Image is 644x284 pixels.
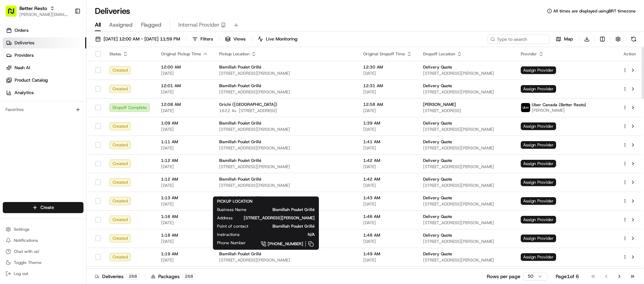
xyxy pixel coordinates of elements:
[258,207,315,212] span: Bismillah Poulet Grillé
[266,36,297,42] span: Live Monitoring
[41,204,54,211] span: Create
[423,139,452,145] span: Delivery Quote
[629,34,638,44] button: Refresh
[161,108,208,113] span: [DATE]
[363,89,412,95] span: [DATE]
[109,51,121,57] span: Status
[363,201,412,207] span: [DATE]
[222,34,249,44] button: Views
[178,21,220,29] span: Internal Provider
[3,25,86,36] a: Orders
[161,176,208,182] span: 1:12 AM
[521,216,556,223] span: Assign Provider
[423,239,509,244] span: [STREET_ADDRESS][PERSON_NAME]
[161,220,208,226] span: [DATE]
[219,176,261,182] span: Bismillah Poulet Grillé
[251,232,315,237] span: N/A
[3,87,86,98] a: Analytics
[161,232,208,238] span: 1:18 AM
[217,240,246,246] span: Phone Number
[219,89,352,95] span: [STREET_ADDRESS][PERSON_NAME]
[15,65,30,71] span: Nash AI
[423,89,509,95] span: [STREET_ADDRESS][PERSON_NAME]
[161,195,208,201] span: 1:13 AM
[363,220,412,226] span: [DATE]
[95,273,140,280] div: Deliveries
[3,37,86,48] a: Deliveries
[363,158,412,163] span: 1:42 AM
[109,21,133,29] span: Assigned
[189,34,216,44] button: Filters
[423,158,452,163] span: Delivery Quote
[161,102,208,107] span: 12:08 AM
[161,251,208,257] span: 1:19 AM
[488,34,550,44] input: Type to search
[363,232,412,238] span: 1:48 AM
[15,40,34,46] span: Deliveries
[521,235,556,242] span: Assign Provider
[219,251,261,257] span: Bismillah Poulet Grillé
[219,102,277,107] span: Grichi ([GEOGRAPHIC_DATA])
[521,103,530,112] img: uber-new-logo.jpeg
[423,108,509,113] span: [STREET_ADDRESS]
[161,64,208,70] span: 12:00 AM
[268,241,303,247] span: [PHONE_NUMBER]
[219,164,352,170] span: [STREET_ADDRESS][PERSON_NAME]
[363,108,412,113] span: [DATE]
[363,257,412,263] span: [DATE]
[254,34,301,44] button: Live Monitoring
[363,176,412,182] span: 1:42 AM
[219,51,250,57] span: Pickup Location
[363,127,412,132] span: [DATE]
[3,247,83,256] button: Chat with us!
[363,120,412,126] span: 1:39 AM
[363,145,412,151] span: [DATE]
[161,83,208,89] span: 12:01 AM
[151,273,196,280] div: Packages
[3,3,72,19] button: Better Resto[PERSON_NAME][EMAIL_ADDRESS][DOMAIN_NAME]
[14,249,39,254] span: Chat with us!
[161,183,208,188] span: [DATE]
[161,51,201,57] span: Original Pickup Time
[363,64,412,70] span: 12:30 AM
[15,27,28,34] span: Orders
[14,271,28,276] span: Log out
[161,214,208,219] span: 1:16 AM
[521,85,556,93] span: Assign Provider
[219,64,261,70] span: Bismillah Poulet Grillé
[219,145,352,151] span: [STREET_ADDRESS][PERSON_NAME]
[19,5,47,12] button: Better Resto
[219,83,261,89] span: Bismillah Poulet Grillé
[161,145,208,151] span: [DATE]
[423,232,452,238] span: Delivery Quote
[3,50,86,61] a: Providers
[521,141,556,149] span: Assign Provider
[3,225,83,234] button: Settings
[219,127,352,132] span: [STREET_ADDRESS][PERSON_NAME]
[219,139,261,145] span: Bismillah Poulet Grillé
[219,195,261,201] span: Bismillah Poulet Grillé
[521,197,556,205] span: Assign Provider
[3,75,86,86] a: Product Catalog
[217,215,233,221] span: Address
[15,90,34,96] span: Analytics
[3,202,83,213] button: Create
[363,71,412,76] span: [DATE]
[219,257,352,263] span: [STREET_ADDRESS][PERSON_NAME]
[14,227,29,232] span: Settings
[200,36,213,42] span: Filters
[363,139,412,145] span: 1:41 AM
[521,178,556,186] span: Assign Provider
[363,251,412,257] span: 1:49 AM
[423,251,452,257] span: Delivery Quote
[19,12,69,17] button: [PERSON_NAME][EMAIL_ADDRESS][DOMAIN_NAME]
[161,201,208,207] span: [DATE]
[104,36,180,42] span: [DATE] 12:00 AM - [DATE] 11:59 PM
[161,239,208,244] span: [DATE]
[623,51,637,57] div: Action
[423,64,452,70] span: Delivery Quote
[521,51,537,57] span: Provider
[14,238,38,243] span: Notifications
[553,8,636,14] span: All times are displayed using BRT timezone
